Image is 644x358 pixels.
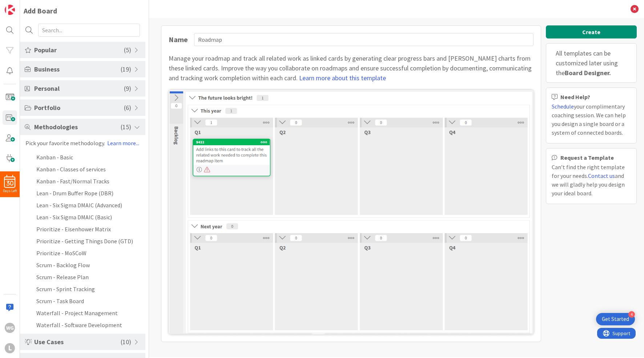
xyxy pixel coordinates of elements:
li: Kanban - Classes of services [20,163,145,175]
a: Learn more about this template [299,74,386,82]
li: Prioritize - MoSCoW [20,247,145,259]
li: Waterfall - Project Management [20,307,145,319]
a: Schedule [552,103,574,110]
li: Lean - Drum Buffer Rope (DBR) [20,187,145,199]
li: Prioritize - Getting Things Done (GTD) [20,235,145,247]
a: Contact us [588,172,615,179]
span: your complimentary coaching session. We can help you design a single board or a system of connect... [552,103,626,136]
span: Personal [34,84,124,93]
img: Roadmap [169,90,534,334]
div: L [5,343,15,353]
div: Open Get Started checklist, remaining modules: 4 [596,313,635,325]
span: ( 5 ) [124,45,131,55]
b: Request a Template [560,155,614,160]
li: Scrum - Release Plan [20,271,145,283]
li: Scrum - Backlog Flow [20,259,145,271]
span: ( 19 ) [121,64,131,74]
li: Kanban - Basic [20,151,145,163]
button: Create [546,25,637,38]
div: Can’t find the right template for your needs. and we will gladly help you design your ideal board. [552,163,631,198]
div: Name [169,34,190,45]
li: Prioritize - Eisenhower Matrix [20,223,145,235]
span: Portfolio [34,103,124,113]
span: ( 10 ) [121,337,131,347]
span: ( 6 ) [124,103,131,113]
span: Use Cases [34,337,121,347]
span: Support [15,1,33,10]
span: Business [34,64,121,74]
span: ( 15 ) [121,122,131,132]
div: Get Started [602,316,629,323]
span: Methodologies [34,122,121,132]
li: Waterfall - Software Development [20,319,145,331]
img: Visit kanbanzone.com [5,5,15,15]
div: Add Board [24,5,57,16]
li: Scrum - Sprint Tracking [20,283,145,295]
div: Pick your favorite methodology. [20,139,145,147]
b: Need Help? [560,94,590,100]
li: Scrum - Task Board [20,295,145,307]
span: 30 [7,181,13,186]
li: Kanban - Fast/Normal Tracks [20,175,145,187]
li: Lean - Six Sigma DMAIC (Advanced) [20,199,145,211]
input: Search... [38,24,140,37]
div: 4 [628,311,635,318]
span: ( 9 ) [124,84,131,93]
span: Popular [34,45,124,55]
li: Lean - Six Sigma DMAIC (Basic) [20,211,145,223]
div: WG [5,323,15,333]
div: Manage your roadmap and track all related work as linked cards by generating clear progress bars ... [169,53,534,83]
a: Learn more... [107,139,139,147]
b: Board Designer. [565,69,611,77]
div: All templates can be customized later using the [546,43,637,83]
